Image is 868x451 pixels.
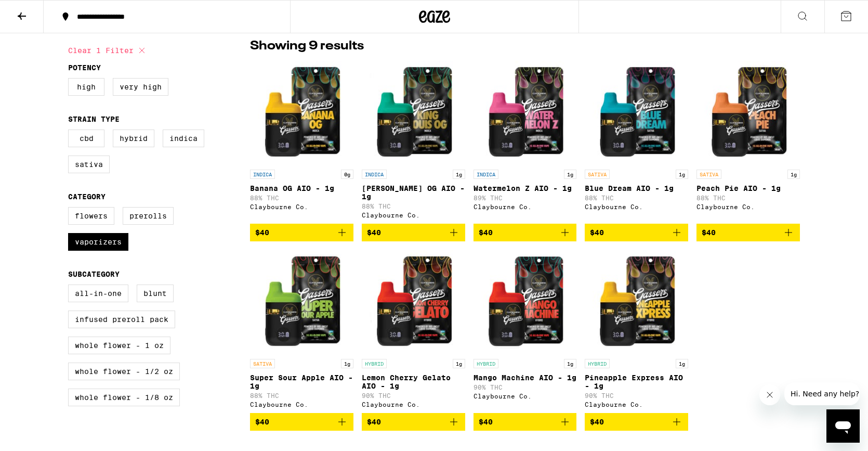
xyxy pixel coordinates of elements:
[696,60,800,224] a: Open page for Peach Pie AIO - 1g from Claybourne Co.
[696,184,800,192] p: Peach Pie AIO - 1g
[585,195,688,201] p: 88% THC
[362,392,465,399] p: 90% THC
[362,170,387,179] p: INDICA
[250,401,353,408] div: Claybourne Co.
[585,170,610,179] p: SATIVA
[759,384,780,405] iframe: Close message
[250,359,275,368] p: SATIVA
[68,363,180,380] label: Whole Flower - 1/2 oz
[479,418,493,426] span: $40
[68,207,114,225] label: Flowers
[564,359,576,368] p: 1g
[362,60,465,164] img: Claybourne Co. - King Louis OG AIO - 1g
[453,170,465,179] p: 1g
[585,224,688,241] button: Add to bag
[474,224,577,241] button: Add to bag
[474,359,498,368] p: HYBRID
[696,60,800,164] img: Claybourne Co. - Peach Pie AIO - 1g
[585,392,688,399] p: 90% THC
[787,170,800,179] p: 1g
[362,373,465,390] p: Lemon Cherry Gelato AIO - 1g
[474,184,577,192] p: Watermelon Z AIO - 1g
[826,409,860,443] iframe: Button to launch messaging window
[585,401,688,408] div: Claybourne Co.
[68,78,104,96] label: High
[68,285,128,302] label: All-In-One
[676,170,688,179] p: 1g
[341,170,353,179] p: 0g
[784,382,860,405] iframe: Message from company
[696,203,800,210] div: Claybourne Co.
[474,250,577,413] a: Open page for Mango Machine AIO - 1g from Claybourne Co.
[68,115,120,123] legend: Strain Type
[123,207,174,225] label: Prerolls
[341,359,353,368] p: 1g
[474,384,577,391] p: 90% THC
[362,250,465,354] img: Claybourne Co. - Lemon Cherry Gelato AIO - 1g
[585,373,688,390] p: Pineapple Express AIO - 1g
[590,228,604,237] span: $40
[585,60,688,164] img: Claybourne Co. - Blue Dream AIO - 1g
[362,184,465,201] p: [PERSON_NAME] OG AIO - 1g
[68,156,110,173] label: Sativa
[367,418,381,426] span: $40
[250,170,275,179] p: INDICA
[255,228,269,237] span: $40
[474,60,577,164] img: Claybourne Co. - Watermelon Z AIO - 1g
[474,413,577,431] button: Add to bag
[250,60,353,224] a: Open page for Banana OG AIO - 1g from Claybourne Co.
[362,250,465,413] a: Open page for Lemon Cherry Gelato AIO - 1g from Claybourne Co.
[113,78,168,96] label: Very High
[68,192,106,201] legend: Category
[564,170,576,179] p: 1g
[367,228,381,237] span: $40
[250,392,353,399] p: 88% THC
[113,130,154,147] label: Hybrid
[474,60,577,224] a: Open page for Watermelon Z AIO - 1g from Claybourne Co.
[362,212,465,218] div: Claybourne Co.
[255,418,269,426] span: $40
[474,393,577,400] div: Claybourne Co.
[453,359,465,368] p: 1g
[250,413,353,431] button: Add to bag
[474,170,498,179] p: INDICA
[250,373,353,390] p: Super Sour Apple AIO - 1g
[68,311,175,328] label: Infused Preroll Pack
[163,130,204,147] label: Indica
[696,170,721,179] p: SATIVA
[676,359,688,368] p: 1g
[250,250,353,354] img: Claybourne Co. - Super Sour Apple AIO - 1g
[585,359,610,368] p: HYBRID
[137,285,174,302] label: Blunt
[250,224,353,241] button: Add to bag
[362,413,465,431] button: Add to bag
[68,233,128,251] label: Vaporizers
[696,195,800,201] p: 88% THC
[585,250,688,354] img: Claybourne Co. - Pineapple Express AIO - 1g
[250,203,353,210] div: Claybourne Co.
[585,60,688,224] a: Open page for Blue Dream AIO - 1g from Claybourne Co.
[68,63,101,72] legend: Potency
[250,195,353,201] p: 88% THC
[362,203,465,210] p: 88% THC
[362,224,465,241] button: Add to bag
[585,184,688,192] p: Blue Dream AIO - 1g
[585,413,688,431] button: Add to bag
[250,184,353,192] p: Banana OG AIO - 1g
[696,224,800,241] button: Add to bag
[474,203,577,210] div: Claybourne Co.
[362,401,465,408] div: Claybourne Co.
[585,250,688,413] a: Open page for Pineapple Express AIO - 1g from Claybourne Co.
[68,37,148,63] button: Clear 1 filter
[68,389,180,406] label: Whole Flower - 1/8 oz
[585,203,688,210] div: Claybourne Co.
[362,359,387,368] p: HYBRID
[479,228,493,237] span: $40
[474,195,577,201] p: 89% THC
[250,37,364,55] p: Showing 9 results
[68,337,170,354] label: Whole Flower - 1 oz
[68,270,120,278] legend: Subcategory
[250,60,353,164] img: Claybourne Co. - Banana OG AIO - 1g
[474,250,577,354] img: Claybourne Co. - Mango Machine AIO - 1g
